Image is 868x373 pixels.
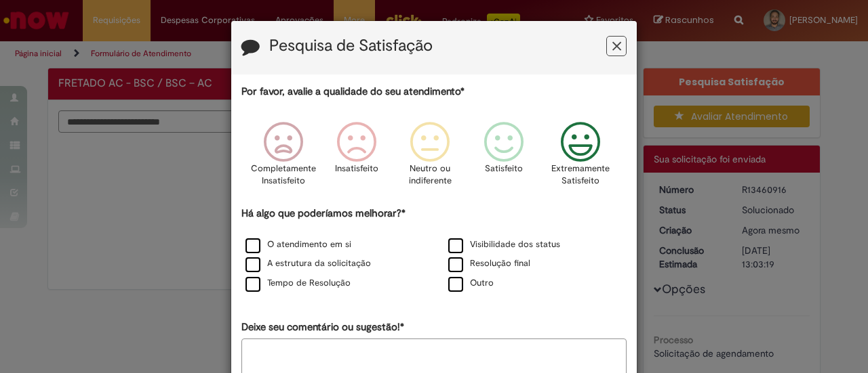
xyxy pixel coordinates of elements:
[335,162,378,175] p: Insatisfeito
[249,112,318,204] div: Completamente Insatisfeito
[269,37,433,55] label: Pesquisa de Satisfação
[251,162,316,188] p: Completamente Insatisfeito
[448,257,530,270] label: Resolução final
[448,277,494,290] label: Outro
[485,162,523,175] p: Satisfeito
[245,257,371,270] label: A estrutura da solicitação
[448,238,560,251] label: Visibilidade dos status
[551,162,610,188] p: Extremamente Satisfeito
[395,112,465,204] div: Neutro ou indiferente
[241,206,627,294] div: Há algo que poderíamos melhorar?*
[245,277,351,290] label: Tempo de Resolução
[542,112,620,204] div: Extremamente Satisfeito
[245,238,351,251] label: O atendimento em si
[469,112,538,204] div: Satisfeito
[241,85,465,99] label: Por favor, avalie a qualidade do seu atendimento*
[322,112,391,204] div: Insatisfeito
[241,320,404,334] label: Deixe seu comentário ou sugestão!*
[406,162,454,188] p: Neutro ou indiferente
